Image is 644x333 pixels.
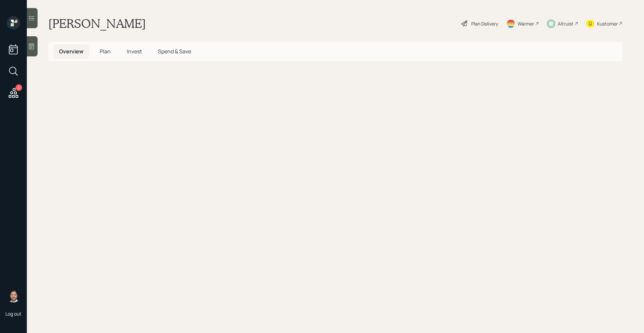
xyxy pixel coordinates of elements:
div: 3 [15,84,22,91]
div: Altruist [558,20,574,27]
div: Kustomer [597,20,618,27]
div: Log out [5,311,21,317]
h1: [PERSON_NAME] [48,16,146,31]
img: michael-russo-headshot.png [7,289,20,302]
span: Plan [100,48,111,55]
span: Spend & Save [158,48,191,55]
div: Plan Delivery [471,20,498,27]
div: Warmer [518,20,534,27]
span: Invest [127,48,142,55]
span: Overview [59,48,84,55]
